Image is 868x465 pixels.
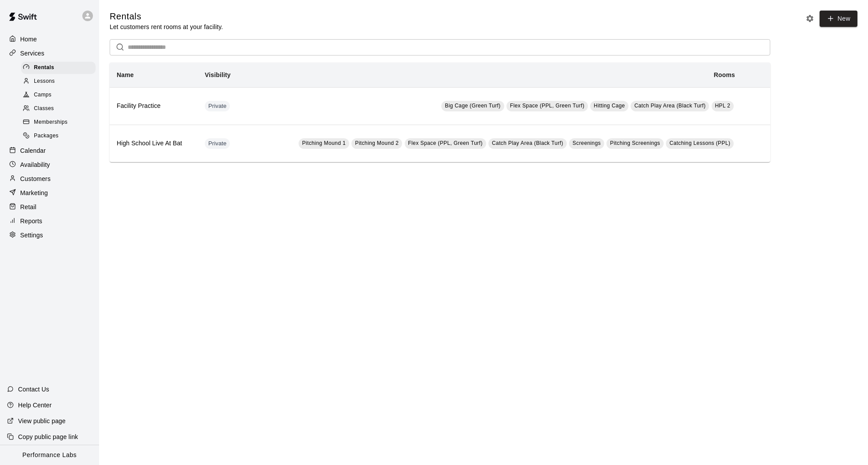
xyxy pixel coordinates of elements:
[21,75,96,88] div: Lessons
[34,77,55,86] span: Lessons
[20,49,44,58] p: Services
[205,140,230,148] span: Private
[21,89,96,101] div: Camps
[355,140,399,146] span: Pitching Mound 2
[34,118,67,127] span: Memberships
[7,33,92,46] a: Home
[18,417,66,425] p: View public page
[594,103,625,109] span: Hitting Cage
[20,231,43,240] p: Settings
[610,140,660,146] span: Pitching Screenings
[21,130,96,142] div: Packages
[110,22,223,31] p: Let customers rent rooms at your facility.
[7,214,92,228] a: Reports
[20,174,51,183] p: Customers
[117,101,191,111] h6: Facility Practice
[715,103,731,109] span: HPL 2
[20,146,46,155] p: Calendar
[117,71,134,78] b: Name
[18,401,52,410] p: Help Center
[21,74,99,88] a: Lessons
[21,102,99,116] a: Classes
[634,103,705,109] span: Catch Play Area (Black Turf)
[18,385,49,394] p: Contact Us
[22,450,77,460] p: Performance Labs
[445,103,500,109] span: Big Cage (Green Turf)
[205,102,230,111] span: Private
[820,11,857,27] a: New
[669,140,730,146] span: Catching Lessons (PPL)
[7,229,92,242] a: Settings
[7,200,92,214] a: Retail
[302,140,346,146] span: Pitching Mound 1
[20,217,42,225] p: Reports
[21,129,99,143] a: Packages
[21,89,99,102] a: Camps
[34,132,59,140] span: Packages
[714,71,735,78] b: Rooms
[7,158,92,171] a: Availability
[7,47,92,60] a: Services
[492,140,563,146] span: Catch Play Area (Black Turf)
[7,144,92,157] a: Calendar
[205,71,231,78] b: Visibility
[205,101,230,111] div: This service is hidden, and can only be accessed via a direct link
[20,35,37,44] p: Home
[21,62,96,74] div: Rentals
[18,432,78,441] p: Copy public page link
[34,91,52,100] span: Camps
[7,172,92,185] a: Customers
[21,103,96,115] div: Classes
[110,63,770,162] table: simple table
[21,61,99,74] a: Rentals
[34,63,54,72] span: Rentals
[510,103,584,109] span: Flex Space (PPL, Green Turf)
[408,140,483,146] span: Flex Space (PPL, Green Turf)
[117,139,191,148] h6: High School Live At Bat
[21,116,99,129] a: Memberships
[7,186,92,199] a: Marketing
[205,138,230,149] div: This service is hidden, and can only be accessed via a direct link
[110,11,223,22] h5: Rentals
[20,188,48,197] p: Marketing
[21,116,96,129] div: Memberships
[573,140,601,146] span: Screenings
[20,160,50,169] p: Availability
[803,12,816,25] button: Rental settings
[20,203,37,211] p: Retail
[34,104,54,113] span: Classes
